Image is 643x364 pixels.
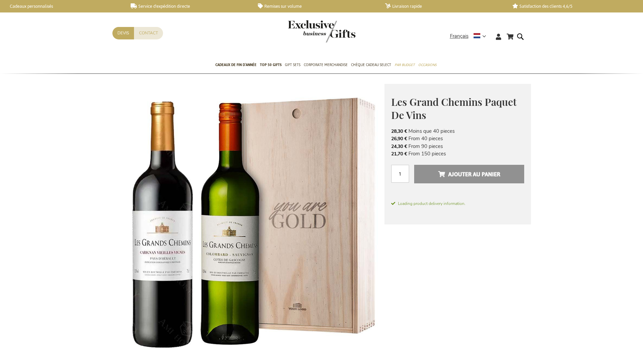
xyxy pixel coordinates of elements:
span: Cadeaux de fin d’année [215,61,257,68]
span: Occasions [418,61,436,68]
span: TOP 50 Gifts [260,61,282,68]
a: TOP 50 Gifts [260,57,282,74]
a: Service d'expédition directe [131,3,247,9]
li: From 90 pieces [391,143,524,150]
a: Satisfaction des clients 4,6/5 [512,3,629,9]
span: Loading product delivery information. [391,201,524,207]
span: Gift Sets [285,61,300,68]
span: Chèque Cadeau Select [351,61,391,68]
a: Occasions [418,57,436,74]
a: Livraison rapide [385,3,502,9]
li: From 40 pieces [391,135,524,142]
span: Français [450,32,468,40]
a: Devis [112,27,134,39]
a: Par budget [395,57,415,74]
a: Remises sur volume [258,3,374,9]
span: 26,90 € [391,135,407,142]
a: Gift Sets [285,57,300,74]
li: From 150 pieces [391,150,524,157]
span: Par budget [395,61,415,68]
input: Qté [391,165,409,183]
a: Cadeaux personnalisés [3,3,120,9]
span: 21,70 € [391,151,407,157]
span: Corporate Merchandise [304,61,348,68]
a: store logo [288,20,322,42]
span: Les Grand Chemins Paquet De Vins [391,95,517,122]
span: 28,30 € [391,128,407,134]
img: Les Grand Chemins Paquet De Vins [112,84,384,356]
a: Cadeaux de fin d’année [215,57,257,74]
li: Moins que 40 pieces [391,127,524,135]
a: Chèque Cadeau Select [351,57,391,74]
span: 24,30 € [391,143,407,150]
a: Contact [134,27,163,39]
a: Corporate Merchandise [304,57,348,74]
img: Exclusive Business gifts logo [288,20,355,42]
